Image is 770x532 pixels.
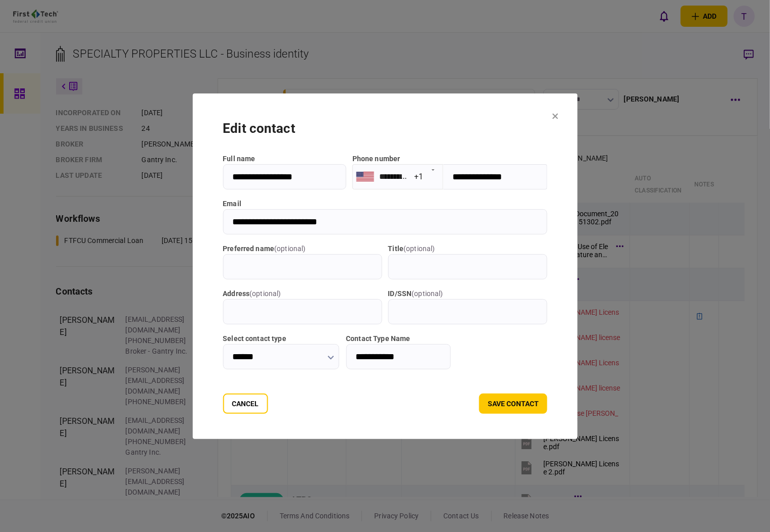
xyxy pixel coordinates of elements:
label: full name [223,154,346,164]
label: Contact Type Name [346,333,450,344]
input: address [223,299,382,324]
span: ( optional ) [249,289,281,298]
label: address [223,288,382,299]
button: Open [426,162,440,176]
div: edit contact [223,119,547,138]
span: ( optional ) [412,289,443,298]
label: title [388,244,547,254]
input: full name [223,164,346,189]
img: us [356,172,374,181]
label: Select contact type [223,333,339,344]
input: title [388,254,547,279]
label: Preferred name [223,244,382,254]
label: ID/SSN [388,288,547,299]
input: Preferred name [223,254,382,279]
input: Contact Type Name [346,344,450,369]
input: Select contact type [223,344,339,369]
button: save contact [479,394,547,414]
span: ( optional ) [274,245,305,253]
span: ( optional ) [403,245,435,253]
input: email [223,209,547,234]
label: Phone number [352,155,400,163]
label: email [223,199,547,209]
input: ID/SSN [388,299,547,324]
div: +1 [414,171,423,182]
button: Cancel [223,394,268,414]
